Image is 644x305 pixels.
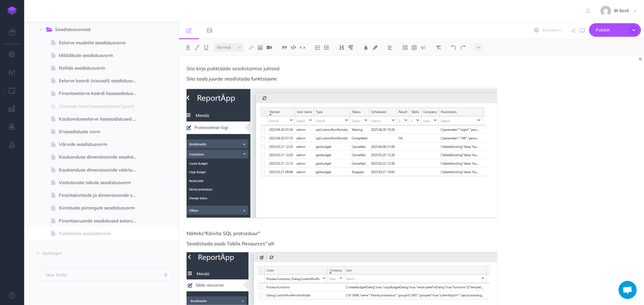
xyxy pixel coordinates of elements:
[59,128,143,135] span: Eriseadistuste vorm
[59,192,143,199] span: Finantskontode ja dimensioonide seadistusvormid
[291,45,296,50] img: Code block button
[187,75,497,82] p: Siia saab juurde seadistada funktsioone
[59,52,143,59] span: Mõõdikute seadistusvorm
[348,45,354,50] img: Paragraph button
[460,45,466,50] img: Redo
[300,45,305,50] img: Inline code button
[187,240,497,247] p: Seadistada saab Tablix Resources" alt
[267,45,272,50] img: Add video button
[59,179,143,186] span: Vastutavate isikute seadistusvorm
[596,25,626,35] span: Publish
[59,115,143,123] span: Kaubanduseelarve lisaseadistused (json)
[59,77,143,84] span: Eelarve kaardi (visuaali) seadistusvorm
[59,90,143,97] span: Finantseelarve kaardi lisaseadistused (json)
[248,45,254,50] img: Link button
[55,26,133,34] span: Seadistusvormid
[59,141,143,148] span: Värvide seadistusvorm
[187,230,497,237] p: Näiteks"Käivita SQL protseduur"
[363,45,369,50] img: Text color button
[59,217,143,225] span: Finantsaruande seadistused eelarvele
[59,64,143,72] span: Rollide seadistusvorm
[589,23,641,37] button: Publish
[324,45,329,50] img: Unordered list button
[59,204,143,212] span: Kinnituste piirangute seadistusvorm
[194,45,200,50] img: Italic button
[187,88,497,218] img: JDiBzngRM27NUwnt9VG3.png
[611,8,632,13] span: BI Eesti
[387,45,393,50] img: Alignment dropdown menu button
[41,269,173,281] button: New folder
[372,45,378,50] img: Text background color button
[42,250,135,257] span: Ajaliugur
[59,153,143,161] span: Kaubanduse dimensioonide seadistusvorm
[8,6,17,15] img: logo-mark.svg
[282,45,287,50] img: Blockquote button
[59,230,143,237] span: Pakktööde seadistamine
[185,45,191,50] img: Bold button
[59,166,143,174] span: Kaubanduse dimensioonide väärtused
[601,6,611,16] img: 9862dc5e82047a4d9ba6d08c04ce6da6.jpg
[315,45,320,50] img: Ordered list button
[59,39,143,46] span: Eelarve mudelite seadistusvorm
[339,45,344,50] img: Headings dropdown button
[412,45,417,50] img: Create table button
[59,103,143,110] span: Ülevaate lehe lisaseadistused (json)
[46,272,68,278] p: New folder
[619,281,637,299] a: Avatud vestlus
[187,65,497,72] p: Siia kirja pakktööde seadistamise juhised
[436,45,441,50] img: Clear styles button
[258,45,263,50] img: Add image button
[421,45,426,50] img: Callout dropdown menu button
[203,45,209,50] img: Underline button
[451,45,457,50] img: Undo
